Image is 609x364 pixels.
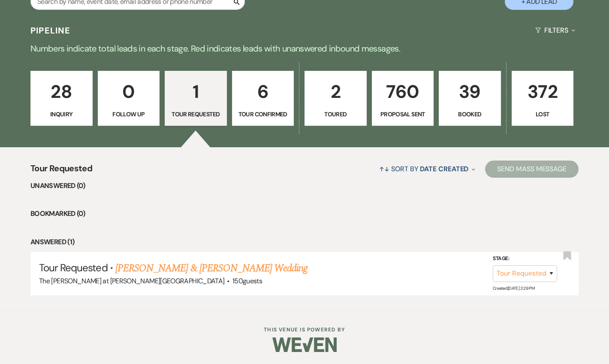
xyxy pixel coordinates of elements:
[485,161,579,178] button: Send Mass Message
[376,158,479,180] button: Sort By Date Created
[39,276,224,285] span: The [PERSON_NAME] at [PERSON_NAME][GEOGRAPHIC_DATA]
[39,261,108,274] span: Tour Requested
[379,164,389,173] span: ↑↓
[444,109,495,119] p: Booked
[532,19,579,42] button: Filters
[98,71,160,126] a: 0Follow Up
[30,237,579,248] li: Answered (1)
[310,109,361,119] p: Toured
[232,276,262,285] span: 150 guests
[30,180,579,191] li: Unanswered (0)
[377,77,428,106] p: 760
[238,109,289,119] p: Tour Confirmed
[439,71,501,126] a: 39Booked
[165,71,227,126] a: 1Tour Requested
[420,164,468,173] span: Date Created
[377,109,428,119] p: Proposal Sent
[36,77,87,106] p: 28
[493,254,557,264] label: Stage:
[310,77,361,106] p: 2
[444,77,495,106] p: 39
[512,71,574,126] a: 372Lost
[36,109,87,119] p: Inquiry
[170,77,221,106] p: 1
[30,162,92,180] span: Tour Requested
[493,285,534,291] span: Created: [DATE] 3:29 PM
[30,208,579,219] li: Bookmarked (0)
[372,71,434,126] a: 760Proposal Sent
[517,77,568,106] p: 372
[232,71,294,126] a: 6Tour Confirmed
[238,77,289,106] p: 6
[170,109,221,119] p: Tour Requested
[30,71,93,126] a: 28Inquiry
[517,109,568,119] p: Lost
[30,24,71,36] h3: Pipeline
[103,77,154,106] p: 0
[272,330,337,360] img: Weven Logo
[304,71,367,126] a: 2Toured
[103,109,154,119] p: Follow Up
[115,261,308,276] a: [PERSON_NAME] & [PERSON_NAME] Wedding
